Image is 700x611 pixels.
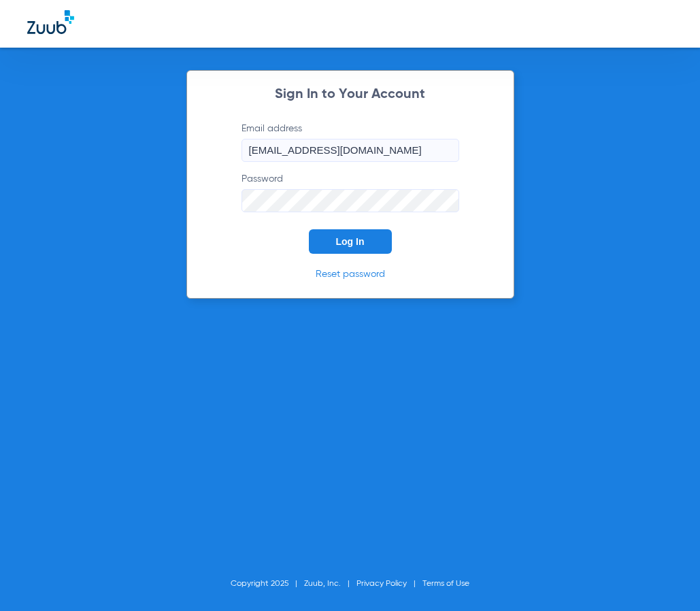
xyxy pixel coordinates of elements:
label: Email address [241,122,459,162]
a: Terms of Use [422,580,469,588]
li: Copyright 2025 [231,577,304,591]
h2: Sign In to Your Account [221,88,480,101]
button: Log In [309,229,392,254]
a: Privacy Policy [356,580,407,588]
li: Zuub, Inc. [304,577,356,591]
input: Password [241,189,459,212]
a: Reset password [316,269,385,279]
input: Email address [241,139,459,162]
span: Log In [336,236,365,247]
label: Password [241,172,459,212]
iframe: Chat Widget [632,546,700,611]
img: Zuub Logo [27,10,74,34]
